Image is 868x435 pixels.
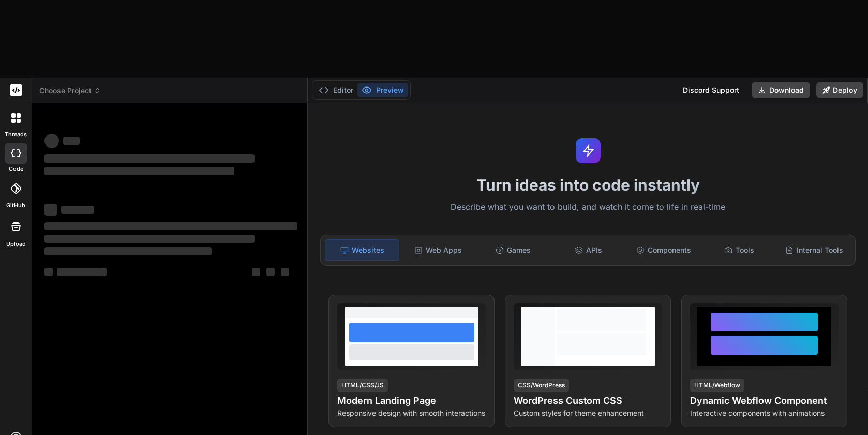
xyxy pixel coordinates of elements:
[63,137,80,145] span: ‌
[9,165,23,173] label: code
[677,82,745,98] div: Discord Support
[252,268,260,276] span: ‌
[627,239,700,261] div: Components
[266,268,275,276] span: ‌
[44,204,57,216] span: ‌
[6,201,25,210] label: GitHub
[44,134,59,148] span: ‌
[816,82,863,98] button: Deploy
[314,176,862,194] h1: Turn ideas into code instantly
[476,239,550,261] div: Games
[57,268,107,276] span: ‌
[5,130,27,139] label: threads
[44,167,234,175] span: ‌
[39,85,101,96] span: Choose Project
[690,408,839,418] p: Interactive components with animations
[777,239,851,261] div: Internal Tools
[690,379,744,392] div: HTML/Webflow
[514,408,662,418] p: Custom styles for theme enhancement
[514,394,662,408] h4: WordPress Custom CSS
[337,379,388,392] div: HTML/CSS/JS
[690,394,839,408] h4: Dynamic Webflow Component
[314,200,862,214] p: Describe what you want to build, and watch it come to life in real-time
[315,83,357,97] button: Editor
[6,240,26,249] label: Upload
[281,268,289,276] span: ‌
[357,83,408,97] button: Preview
[337,394,486,408] h4: Modern Landing Page
[702,239,776,261] div: Tools
[44,154,255,163] span: ‌
[337,408,486,418] p: Responsive design with smooth interactions
[552,239,625,261] div: APIs
[44,268,53,276] span: ‌
[401,239,475,261] div: Web Apps
[44,235,255,243] span: ‌
[514,379,569,392] div: CSS/WordPress
[752,82,810,98] button: Download
[44,247,212,255] span: ‌
[44,222,297,230] span: ‌
[325,239,399,261] div: Websites
[61,206,94,214] span: ‌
